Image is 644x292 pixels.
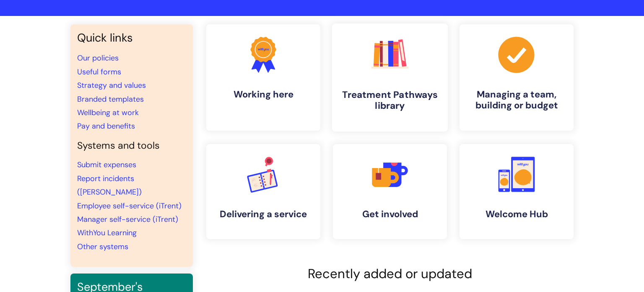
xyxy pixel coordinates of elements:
[466,89,567,111] h4: Managing a team, building or budget
[77,140,186,152] h4: Systems and tools
[213,89,314,100] h4: Working here
[206,144,320,239] a: Delivering a service
[77,108,139,118] a: Wellbeing at work
[77,214,178,224] a: Manager self-service (iTrent)
[77,201,182,211] a: Employee self-service (iTrent)
[77,174,142,197] a: Report incidents ([PERSON_NAME])
[77,53,119,63] a: Our policies
[77,31,186,45] h3: Quick links
[460,144,574,239] a: Welcome Hub
[77,80,146,90] a: Strategy and values
[77,228,137,238] a: WithYou Learning
[77,94,144,104] a: Branded templates
[332,24,448,132] a: Treatment Pathways library
[339,89,441,112] h4: Treatment Pathways library
[77,242,128,252] a: Other systems
[77,160,136,170] a: Submit expenses
[206,24,320,131] a: Working here
[340,209,440,220] h4: Get involved
[206,266,574,281] h2: Recently added or updated
[460,24,574,131] a: Managing a team, building or budget
[77,121,135,131] a: Pay and benefits
[466,209,567,220] h4: Welcome Hub
[213,209,314,220] h4: Delivering a service
[77,67,121,77] a: Useful forms
[333,144,447,239] a: Get involved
